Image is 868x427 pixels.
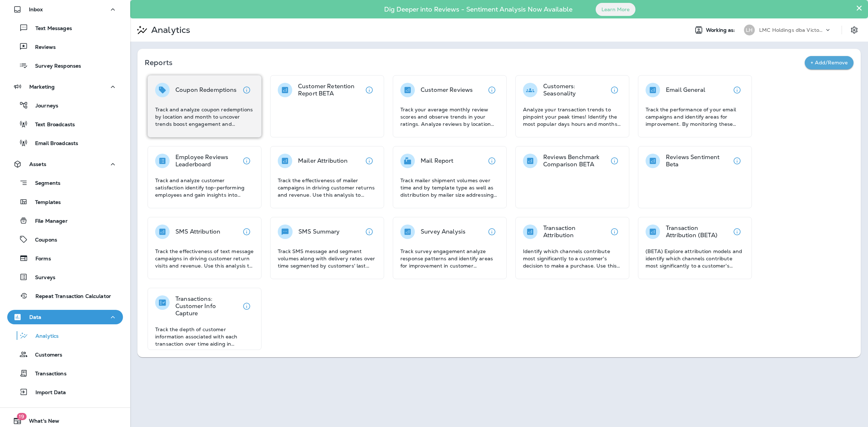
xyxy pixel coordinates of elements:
[29,7,43,12] p: Inbox
[239,299,254,313] button: View details
[7,98,123,113] button: Journeys
[805,56,854,69] button: + Add/Remove
[362,83,376,97] button: View details
[17,413,26,420] span: 19
[523,248,622,269] p: Identify which channels contribute most significantly to a customer's decision to make a purchase...
[29,84,55,90] p: Marketing
[28,371,67,377] p: Transactions
[7,116,123,132] button: Text Broadcasts
[28,103,58,110] p: Journeys
[298,228,340,235] p: SMS Summary
[155,106,254,128] p: Track and analyze coupon redemptions by location and month to uncover trends boost engagement and...
[543,83,607,97] p: Customers: Seasonality
[7,384,123,400] button: Import Data
[28,140,78,147] p: Email Broadcasts
[543,154,607,168] p: Reviews Benchmark Comparison BETA
[856,2,863,14] button: Close
[155,248,254,269] p: Track the effectiveness of text message campaigns in driving customer return visits and revenue. ...
[28,121,75,128] p: Text Broadcasts
[363,8,593,10] p: Dig Deeper into Reviews - Sentiment Analysis Now Available
[400,248,499,269] p: Track survey engagement analyze response patterns and identify areas for improvement in customer ...
[28,63,81,70] p: Survey Responses
[646,106,744,128] p: Track the performance of your email campaigns and identify areas for improvement. By monitoring t...
[28,389,66,396] p: Import Data
[278,177,376,198] p: Track the effectiveness of mailer campaigns in driving customer returns and revenue. Use this ana...
[607,154,622,168] button: View details
[155,177,254,198] p: Track and analyze customer satisfaction identify top-performing employees and gain insights into ...
[400,106,499,128] p: Track your average monthly review scores and observe trends in your ratings. Analyze reviews by l...
[28,199,61,206] p: Templates
[596,3,635,16] button: Learn More
[7,135,123,150] button: Email Broadcasts
[22,418,59,427] span: What's New
[607,225,622,239] button: View details
[28,237,57,244] p: Coupons
[7,269,123,285] button: Surveys
[7,58,123,73] button: Survey Responses
[7,366,123,381] button: Transactions
[175,86,237,94] p: Coupon Redemptions
[666,86,705,94] p: Email General
[7,20,123,35] button: Text Messages
[646,248,744,269] p: (BETA) Explore attribution models and identify which channels contribute most significantly to a ...
[523,106,622,128] p: Analyze your transaction trends to pinpoint your peak times! Identify the most popular days hours...
[7,251,123,266] button: Forms
[759,27,824,33] p: LMC Holdings dba Victory Lane Quick Oil Change
[7,39,123,54] button: Reviews
[7,194,123,209] button: Templates
[744,25,755,35] div: LH
[28,274,55,281] p: Surveys
[175,295,239,317] p: Transactions: Customer Info Capture
[730,225,744,239] button: View details
[362,225,376,239] button: View details
[7,347,123,362] button: Customers
[7,232,123,247] button: Coupons
[148,25,190,35] p: Analytics
[239,154,254,168] button: View details
[239,83,254,97] button: View details
[278,248,376,269] p: Track SMS message and segment volumes along with delivery rates over time segmented by customers'...
[543,225,607,239] p: Transaction Attribution
[28,293,111,300] p: Repeat Transaction Calculator
[175,154,239,168] p: Employee Reviews Leaderboard
[28,333,59,340] p: Analytics
[28,180,60,187] p: Segments
[28,25,72,32] p: Text Messages
[28,44,56,51] p: Reviews
[7,310,123,324] button: Data
[666,225,730,239] p: Transaction Attribution (BETA)
[28,218,68,225] p: File Manager
[298,157,348,165] p: Mailer Attribution
[485,83,499,97] button: View details
[7,80,123,94] button: Marketing
[421,228,465,235] p: Survey Analysis
[666,154,730,168] p: Reviews Sentiment Beta
[7,157,123,171] button: Assets
[607,83,622,97] button: View details
[28,352,62,359] p: Customers
[29,161,46,167] p: Assets
[175,228,220,235] p: SMS Attribution
[421,157,454,165] p: Mail Report
[421,86,473,94] p: Customer Reviews
[145,57,805,68] p: Reports
[155,326,254,347] p: Track the depth of customer information associated with each transaction over time aiding in asse...
[7,288,123,303] button: Repeat Transaction Calculator
[7,2,123,17] button: Inbox
[7,328,123,343] button: Analytics
[706,27,737,33] span: Working as:
[362,154,376,168] button: View details
[485,154,499,168] button: View details
[730,154,744,168] button: View details
[485,225,499,239] button: View details
[400,177,499,198] p: Track mailer shipment volumes over time and by template type as well as distribution by mailer si...
[848,24,861,37] button: Settings
[7,175,123,191] button: Segments
[28,256,51,262] p: Forms
[730,83,744,97] button: View details
[7,213,123,228] button: File Manager
[298,83,362,97] p: Customer Retention Report BETA
[29,314,42,320] p: Data
[239,225,254,239] button: View details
